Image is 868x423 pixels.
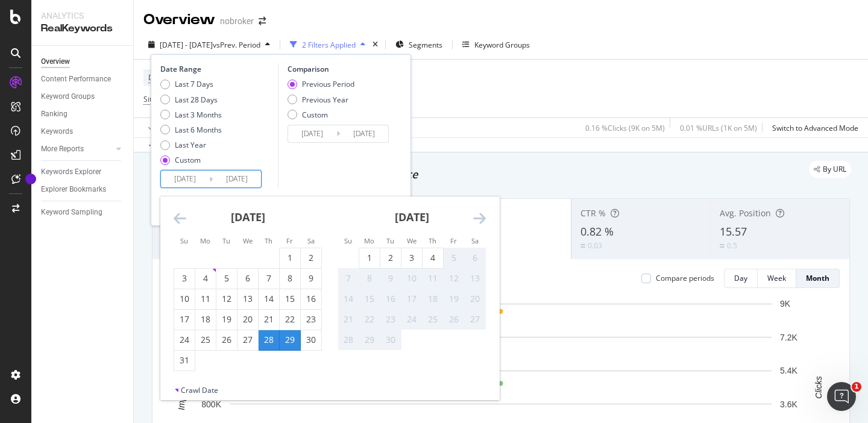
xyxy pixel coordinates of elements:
td: Choose Sunday, August 31, 2025 as your check-in date. It’s available. [174,350,195,371]
td: Not available. Thursday, September 11, 2025 [423,268,444,289]
div: Ranking [41,108,68,121]
small: Fr [286,236,293,245]
div: 7 [259,272,279,284]
button: Keyword Groups [458,35,535,54]
div: Move backward to switch to the previous month. [174,211,186,226]
td: Not available. Monday, September 22, 2025 [359,309,380,330]
span: CTR % [580,207,606,219]
td: Choose Wednesday, August 13, 2025 as your check-in date. It’s available. [237,289,259,309]
td: Choose Monday, August 4, 2025 as your check-in date. It’s available. [195,268,216,289]
td: Not available. Tuesday, September 23, 2025 [380,309,401,330]
td: Selected as start date. Thursday, August 28, 2025 [259,330,280,350]
div: 18 [423,293,443,305]
div: arrow-right-arrow-left [259,17,266,25]
div: Switch to Advanced Mode [772,123,858,133]
div: Previous Year [302,95,348,105]
img: Equal [720,244,725,248]
div: Explorer Bookmarks [41,183,106,196]
div: Calendar [160,196,499,385]
td: Choose Monday, September 1, 2025 as your check-in date. It’s available. [359,248,380,268]
div: 11 [195,293,216,305]
small: Tu [386,236,394,245]
td: Choose Saturday, August 30, 2025 as your check-in date. It’s available. [301,330,322,350]
td: Choose Saturday, August 16, 2025 as your check-in date. It’s available. [301,289,322,309]
div: 26 [444,313,464,325]
div: Custom [302,110,328,120]
div: 10 [401,272,422,284]
div: 19 [444,293,464,305]
div: 13 [465,272,485,284]
td: Not available. Sunday, September 14, 2025 [338,289,359,309]
small: We [407,236,417,245]
div: More Reports [41,143,84,155]
div: Day [734,273,747,283]
button: Switch to Advanced Mode [767,118,858,137]
td: Choose Friday, August 15, 2025 as your check-in date. It’s available. [280,289,301,309]
span: Avg. Position [720,207,771,219]
div: 4 [423,252,443,264]
div: 21 [338,313,359,325]
small: Su [180,236,188,245]
small: Sa [307,236,315,245]
a: Overview [41,55,125,68]
input: Start Date [161,171,209,187]
a: More Reports [41,143,113,155]
text: 7.2K [780,333,797,342]
strong: [DATE] [231,210,265,224]
div: 29 [359,334,380,346]
td: Choose Wednesday, September 3, 2025 as your check-in date. It’s available. [401,248,423,268]
td: Not available. Monday, September 29, 2025 [359,330,380,350]
div: 11 [423,272,443,284]
td: Choose Wednesday, August 20, 2025 as your check-in date. It’s available. [237,309,259,330]
div: 23 [301,313,321,325]
a: Keywords Explorer [41,166,125,178]
div: 14 [338,293,359,305]
div: 10 [174,293,195,305]
div: Last 6 Months [175,125,222,135]
div: 6 [237,272,258,284]
td: Not available. Wednesday, September 24, 2025 [401,309,423,330]
td: Choose Tuesday, August 26, 2025 as your check-in date. It’s available. [216,330,237,350]
div: Last 28 Days [175,95,218,105]
td: Choose Friday, August 8, 2025 as your check-in date. It’s available. [280,268,301,289]
div: 30 [380,334,401,346]
div: Comparison [288,64,392,74]
td: Not available. Saturday, September 20, 2025 [465,289,486,309]
input: End Date [213,171,261,187]
td: Not available. Saturday, September 27, 2025 [465,309,486,330]
div: 2 Filters Applied [302,40,356,50]
button: Apply [143,118,178,137]
td: Not available. Friday, September 12, 2025 [444,268,465,289]
div: 8 [280,272,300,284]
div: 20 [237,313,258,325]
small: Tu [222,236,230,245]
td: Choose Thursday, August 21, 2025 as your check-in date. It’s available. [259,309,280,330]
div: 7 [338,272,359,284]
div: 2 [380,252,401,264]
text: 3.6K [780,399,797,409]
td: Not available. Tuesday, September 16, 2025 [380,289,401,309]
div: 1 [280,252,300,264]
div: Last 28 Days [160,95,222,105]
td: Choose Tuesday, August 19, 2025 as your check-in date. It’s available. [216,309,237,330]
a: Ranking [41,108,125,121]
a: Keyword Sampling [41,206,125,219]
div: 16 [380,293,401,305]
small: Fr [450,236,457,245]
small: Sa [471,236,479,245]
div: 24 [174,334,195,346]
div: 3 [174,272,195,284]
td: Selected as end date. Friday, August 29, 2025 [280,330,301,350]
div: times [370,39,380,51]
a: Keyword Groups [41,90,125,103]
div: 24 [401,313,422,325]
button: [DATE] - [DATE]vsPrev. Period [143,35,275,54]
td: Choose Friday, August 22, 2025 as your check-in date. It’s available. [280,309,301,330]
div: 0.16 % Clicks ( 9K on 5M ) [585,123,665,133]
div: 21 [259,313,279,325]
div: Date Range [160,64,275,74]
small: Th [429,236,436,245]
div: Keyword Sampling [41,206,102,219]
small: Su [344,236,352,245]
div: 28 [259,334,279,346]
